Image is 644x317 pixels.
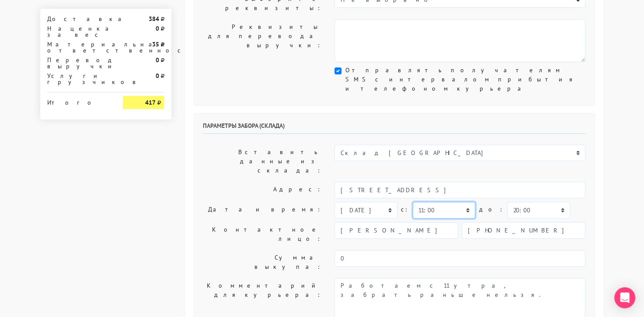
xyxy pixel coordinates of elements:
strong: 35 [152,40,159,48]
label: Реквизиты для перевода выручки: [196,19,328,62]
div: Доставка [41,16,117,22]
strong: 0 [155,25,159,32]
label: Отправлять получателям SMS с интервалом прибытия и телефоном курьера [345,66,585,93]
label: Контактное лицо: [196,222,328,247]
div: Услуги грузчиков [41,73,117,85]
div: Перевод выручки [41,57,117,69]
label: Вставить данные из склада: [196,144,328,178]
strong: 0 [155,72,159,80]
div: Итого [47,96,110,106]
input: Телефон [462,222,585,239]
label: Дата и время: [196,202,328,218]
div: Материальная ответственность [41,41,117,53]
label: Сумма выкупа: [196,250,328,275]
input: Имя [334,222,458,239]
label: до: [479,202,504,217]
div: Open Intercom Messenger [614,287,635,308]
strong: 384 [148,15,159,23]
h6: Параметры забора (склада) [203,122,586,134]
div: Наценка за вес [41,25,117,38]
strong: 0 [155,56,159,64]
label: Адрес: [196,182,328,198]
label: c: [401,202,409,217]
strong: 417 [145,99,155,106]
